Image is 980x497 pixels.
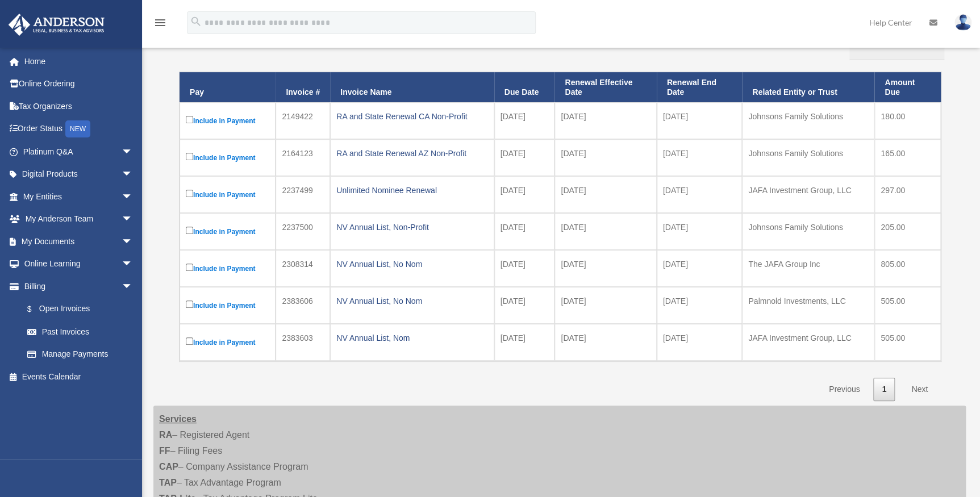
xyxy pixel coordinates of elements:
td: [DATE] [554,176,656,213]
th: Due Date: activate to sort column ascending [494,72,555,103]
td: JAFA Investment Group, LLC [742,324,874,361]
th: Pay: activate to sort column descending [180,72,276,103]
a: My Entitiesarrow_drop_down [8,185,150,208]
label: Include in Payment [186,261,269,275]
td: 297.00 [874,176,941,213]
td: 2237499 [276,176,330,213]
div: NV Annual List, No Nom [336,293,487,309]
td: [DATE] [494,250,555,287]
div: RA and State Renewal CA Non-Profit [336,108,487,124]
span: arrow_drop_down [122,185,144,208]
a: Digital Productsarrow_drop_down [8,163,150,186]
td: [DATE] [494,213,555,250]
th: Renewal Effective Date: activate to sort column ascending [554,72,656,103]
td: 805.00 [874,250,941,287]
input: Include in Payment [186,190,193,197]
td: [DATE] [657,139,743,176]
input: Include in Payment [186,116,193,123]
td: Johnsons Family Solutions [742,213,874,250]
input: Include in Payment [186,300,193,308]
span: arrow_drop_down [122,163,144,186]
th: Invoice #: activate to sort column ascending [276,72,330,103]
span: arrow_drop_down [122,253,144,276]
a: Tax Organizers [8,95,150,118]
th: Amount Due: activate to sort column ascending [874,72,941,103]
a: Past Invoices [16,320,144,343]
div: NV Annual List, Nom [336,330,487,346]
td: [DATE] [494,102,555,139]
input: Include in Payment [186,227,193,234]
strong: Services [159,414,197,424]
td: 505.00 [874,287,941,324]
td: [DATE] [657,176,743,213]
td: [DATE] [657,102,743,139]
label: Include in Payment [186,151,269,165]
td: 2383603 [276,324,330,361]
div: NEW [65,120,90,137]
th: Related Entity or Trust: activate to sort column ascending [742,72,874,103]
div: NV Annual List, No Nom [336,256,487,272]
a: Online Ordering [8,73,150,95]
span: arrow_drop_down [122,140,144,164]
a: Next [903,378,936,401]
a: Manage Payments [16,343,144,366]
a: Home [8,50,150,73]
td: 2383606 [276,287,330,324]
span: arrow_drop_down [122,275,144,298]
label: Include in Payment [186,224,269,239]
td: [DATE] [554,139,656,176]
td: JAFA Investment Group, LLC [742,176,874,213]
td: [DATE] [657,324,743,361]
div: NV Annual List, Non-Profit [336,219,487,235]
td: 165.00 [874,139,941,176]
td: Johnsons Family Solutions [742,102,874,139]
input: Search: [849,39,944,60]
span: arrow_drop_down [122,230,144,253]
a: Previous [820,378,868,401]
td: The JAFA Group Inc [742,250,874,287]
td: 180.00 [874,102,941,139]
a: $Open Invoices [16,298,139,321]
td: [DATE] [494,287,555,324]
label: Include in Payment [186,298,269,312]
a: 1 [873,378,895,401]
td: [DATE] [554,287,656,324]
strong: CAP [159,462,178,471]
td: [DATE] [494,176,555,213]
td: 2149422 [276,102,330,139]
a: menu [153,20,167,30]
div: RA and State Renewal AZ Non-Profit [336,145,487,161]
a: Platinum Q&Aarrow_drop_down [8,140,150,163]
td: [DATE] [657,213,743,250]
a: Order StatusNEW [8,118,150,141]
td: [DATE] [554,102,656,139]
a: My Anderson Teamarrow_drop_down [8,208,150,231]
div: Unlimited Nominee Renewal [336,182,487,198]
td: [DATE] [554,324,656,361]
a: Billingarrow_drop_down [8,275,144,298]
td: 205.00 [874,213,941,250]
img: User Pic [954,14,971,31]
input: Include in Payment [186,153,193,160]
input: Include in Payment [186,264,193,271]
a: Online Learningarrow_drop_down [8,253,150,275]
strong: TAP [159,478,177,487]
th: Invoice Name: activate to sort column ascending [330,72,494,103]
td: [DATE] [494,324,555,361]
td: [DATE] [554,250,656,287]
span: $ [34,302,39,316]
i: menu [153,16,167,30]
label: Include in Payment [186,114,269,128]
td: 2237500 [276,213,330,250]
label: Include in Payment [186,187,269,202]
a: Events Calendar [8,365,150,388]
td: Johnsons Family Solutions [742,139,874,176]
input: Include in Payment [186,337,193,345]
td: [DATE] [494,139,555,176]
i: search [190,15,202,28]
td: 2164123 [276,139,330,176]
label: Include in Payment [186,335,269,349]
td: [DATE] [657,287,743,324]
td: Palmnold Investments, LLC [742,287,874,324]
img: Anderson Advisors Platinum Portal [5,14,108,36]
